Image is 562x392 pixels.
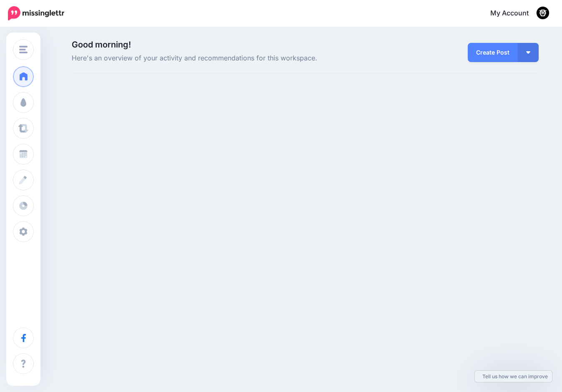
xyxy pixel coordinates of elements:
[72,40,131,50] span: Good morning!
[475,371,552,382] a: Tell us how we can improve
[526,51,530,54] img: arrow-down-white.png
[72,53,379,64] span: Here's an overview of your activity and recommendations for this workspace.
[8,6,64,20] img: Missinglettr
[482,3,549,24] a: My Account
[19,46,28,53] img: menu.png
[468,43,518,62] a: Create Post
